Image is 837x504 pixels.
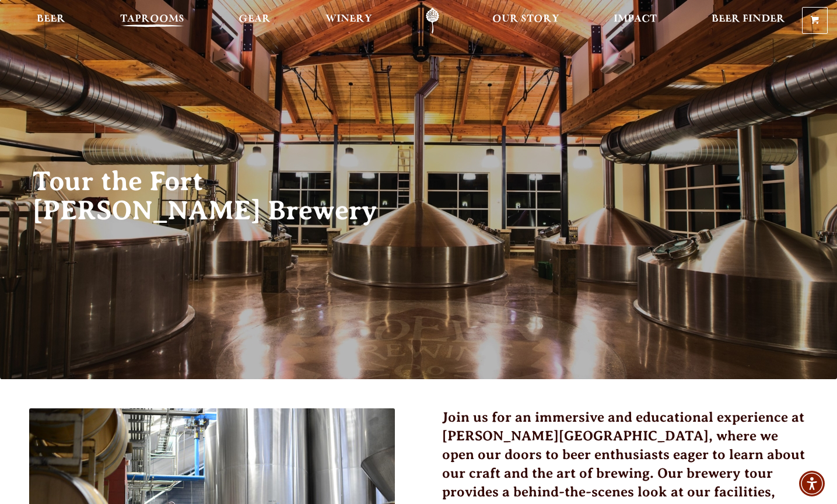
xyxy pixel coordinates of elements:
[239,15,271,24] span: Gear
[485,8,567,34] a: Our Story
[492,15,559,24] span: Our Story
[37,15,65,24] span: Beer
[799,471,825,496] div: Accessibility Menu
[318,8,380,34] a: Winery
[33,167,397,225] h2: Tour the Fort [PERSON_NAME] Brewery
[712,15,785,24] span: Beer Finder
[704,8,793,34] a: Beer Finder
[614,15,657,24] span: Impact
[120,15,184,24] span: Taprooms
[606,8,664,34] a: Impact
[113,8,192,34] a: Taprooms
[325,15,372,24] span: Winery
[411,8,454,34] a: Odell Home
[231,8,278,34] a: Gear
[29,8,73,34] a: Beer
